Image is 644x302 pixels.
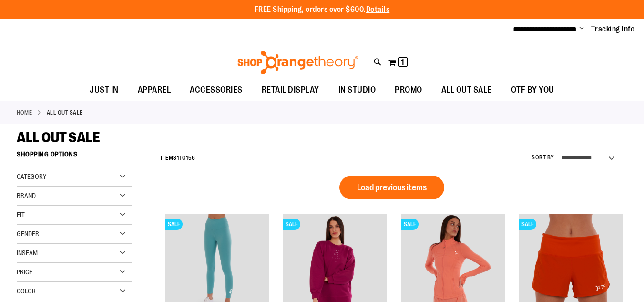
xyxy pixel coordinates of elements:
[366,5,390,14] a: Details
[283,219,300,230] span: SALE
[47,108,83,117] strong: ALL OUT SALE
[17,268,32,276] span: Price
[511,79,554,101] span: OTF BY YOU
[401,219,419,230] span: SALE
[236,51,359,74] img: Shop Orangetheory
[165,219,183,230] span: SALE
[190,79,243,101] span: ACCESSORIES
[17,146,132,167] strong: Shopping Options
[17,287,36,295] span: Color
[519,219,536,230] span: SALE
[339,176,444,199] button: Load previous items
[401,57,404,67] span: 1
[17,249,38,257] span: Inseam
[17,108,32,117] a: Home
[441,79,492,101] span: ALL OUT SALE
[17,173,46,180] span: Category
[262,79,319,101] span: RETAIL DISPLAY
[186,155,195,161] span: 156
[591,24,635,34] a: Tracking Info
[17,211,25,219] span: Fit
[17,129,100,146] span: ALL OUT SALE
[17,230,39,238] span: Gender
[177,155,179,161] span: 1
[17,192,36,199] span: Brand
[357,183,427,192] span: Load previous items
[579,24,584,34] button: Account menu
[138,79,171,101] span: APPAREL
[395,79,422,101] span: PROMO
[255,4,390,15] p: FREE Shipping, orders over $600.
[90,79,119,101] span: JUST IN
[338,79,376,101] span: IN STUDIO
[532,154,554,162] label: Sort By
[161,151,195,166] h2: Items to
